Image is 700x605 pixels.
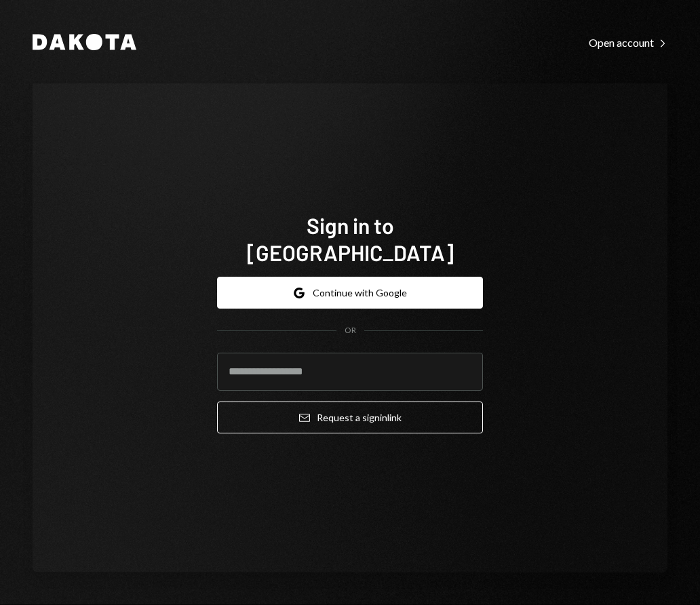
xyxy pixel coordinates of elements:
[217,212,483,266] h1: Sign in to [GEOGRAPHIC_DATA]
[217,277,483,309] button: Continue with Google
[217,402,483,433] button: Request a signinlink
[589,36,667,50] div: Open account
[589,35,667,50] a: Open account
[345,325,356,336] div: OR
